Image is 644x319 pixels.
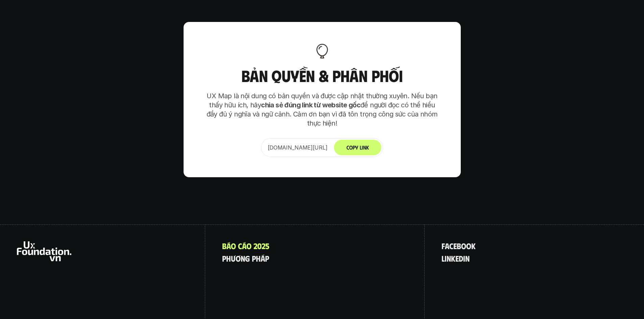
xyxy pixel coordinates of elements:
span: 5 [265,241,269,250]
span: p [222,254,226,263]
span: p [265,254,269,263]
span: k [451,254,455,263]
span: á [242,241,246,250]
span: n [465,254,470,263]
a: phươngpháp [222,254,269,263]
span: o [466,241,471,250]
a: Báocáo2025 [222,241,269,250]
span: n [241,254,245,263]
span: a [445,241,449,250]
span: e [453,241,457,250]
p: UX Map là nội dung có bản quyền và được cập nhật thường xuyên. Nếu bạn thấy hữu ích, hãy để người... [204,91,440,128]
a: facebook [442,241,476,250]
span: c [238,241,242,250]
span: i [445,254,447,263]
span: i [463,254,465,263]
h3: Bản quyền & Phân phối [204,67,440,85]
span: o [246,241,252,250]
span: h [256,254,261,263]
button: Copy Link [334,140,381,155]
span: o [231,241,236,250]
span: á [226,241,231,250]
span: ơ [236,254,241,263]
span: 2 [262,241,265,250]
strong: chia sẻ đúng link từ website gốc [261,101,360,109]
span: p [252,254,256,263]
span: e [455,254,459,263]
span: 2 [254,241,257,250]
span: f [442,241,445,250]
span: 0 [257,241,262,250]
span: d [459,254,463,263]
span: h [226,254,231,263]
span: o [461,241,466,250]
span: B [222,241,226,250]
a: linkedin [442,254,470,263]
span: b [457,241,461,250]
span: n [447,254,451,263]
span: c [449,241,453,250]
span: ư [231,254,236,263]
span: g [245,254,250,263]
span: k [471,241,476,250]
span: á [261,254,265,263]
span: l [442,254,445,263]
p: [DOMAIN_NAME][URL] [268,143,328,152]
